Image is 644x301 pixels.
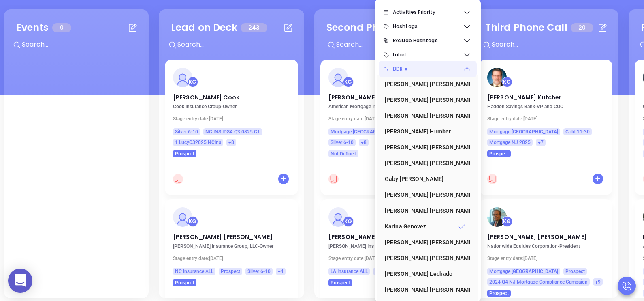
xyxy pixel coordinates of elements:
span: Exclude Hashtags [393,32,463,49]
div: [PERSON_NAME] [PERSON_NAME] [385,76,466,92]
p: [PERSON_NAME] [PERSON_NAME] [487,233,604,237]
div: [PERSON_NAME] [PERSON_NAME] [385,234,466,250]
span: Hashtags [393,18,463,34]
div: Karina Genovez [502,77,512,87]
span: Mortgage [GEOGRAPHIC_DATA] [331,127,399,136]
p: Thu 5/23/2024 [173,116,294,122]
div: [PERSON_NAME] [PERSON_NAME] [385,139,466,155]
span: Prospect [331,278,350,287]
div: Second Phone Call74 [320,15,457,60]
p: Wed 10/4/2023 [487,256,609,261]
div: [PERSON_NAME] Humber [385,123,466,140]
div: Lead on Deck243 [165,15,298,60]
span: NC Insurance ALL [175,267,213,276]
div: Events [16,20,49,35]
p: [PERSON_NAME] [PERSON_NAME] [328,233,446,237]
p: Tue 6/11/2024 [328,256,450,261]
div: Second Phone Call [326,20,416,35]
img: profile [173,207,192,227]
img: profile [328,207,348,227]
div: Gaby [PERSON_NAME] [385,171,466,187]
div: [PERSON_NAME] [PERSON_NAME] [385,107,466,124]
a: profileKarina Genovez[PERSON_NAME] [PERSON_NAME] [PERSON_NAME] Ins Agency, Inc-Manager Operations... [320,199,454,286]
div: profileKarina Genovez[PERSON_NAME] [PERSON_NAME] American Mortgage Inc.-Branch OwnerStage entry d... [320,60,457,199]
div: profileKarina Genovez[PERSON_NAME] Cook Cook Insurance Group-OwnerStage entry date:[DATE]Silver 6... [165,60,298,199]
p: Cook Insurance Group - Owner [173,104,294,110]
span: Prospect [565,267,585,276]
div: [PERSON_NAME] Lechado [385,266,466,282]
span: 0 [52,23,71,32]
p: [PERSON_NAME] [PERSON_NAME] [328,93,446,97]
span: Label [393,47,463,63]
span: 1 LucyQ32025 NCIns [175,138,221,147]
span: Prospect [175,278,194,287]
a: profileKarina Genovez[PERSON_NAME] Kutcher Haddon Savings Bank-VP and COOStage entry date:[DATE]M... [479,60,612,157]
div: [PERSON_NAME] [PERSON_NAME] [385,92,466,108]
a: profileKarina Genovez[PERSON_NAME] [PERSON_NAME] American Mortgage Inc.-Branch OwnerStage entry d... [320,60,454,157]
span: Silver 6-10 [175,127,198,136]
span: Gold 11-30 [565,127,590,136]
img: profile [173,68,192,87]
span: +7 [538,138,544,147]
div: Karina Genovez [343,77,354,87]
span: Prospect [175,149,194,158]
span: Mortgage NJ 2025 [489,138,531,147]
p: Dan Burghardt Ins Agency, Inc - Manager Operations [328,243,450,249]
div: Third Phone Call20 [479,15,612,60]
span: Mortgage [GEOGRAPHIC_DATA] [489,267,558,276]
p: Snider Insurance Group, LLC - Owner [173,243,294,249]
p: Haddon Savings Bank - VP and COO [487,104,609,110]
p: [PERSON_NAME] [PERSON_NAME] [173,233,290,237]
div: Events0 [10,15,143,60]
span: Activities Priority [393,4,463,20]
div: Karina Genovez [188,77,198,87]
span: +4 [278,267,284,276]
span: Prospect [221,267,240,276]
div: [PERSON_NAME] [PERSON_NAME] [385,155,466,171]
span: 20 [571,23,593,32]
span: NC INS IDSA Q3 0825 C1 [205,127,260,136]
div: Third Phone Call [485,20,567,35]
div: profileKarina Genovez[PERSON_NAME] Kutcher Haddon Savings Bank-VP and COOStage entry date:[DATE]M... [479,60,612,199]
span: 243 [241,23,267,32]
a: profileKarina Genovez[PERSON_NAME] [PERSON_NAME] [PERSON_NAME] Insurance Group, LLC-OwnerStage en... [165,199,298,286]
span: LA Insurance ALL [331,267,368,276]
span: Mortgage [GEOGRAPHIC_DATA] [489,127,558,136]
p: American Mortgage Inc. - Branch Owner [328,104,450,110]
span: Silver 6-10 [247,267,271,276]
p: Fri 3/15/2024 [487,116,609,122]
p: Thu 5/23/2024 [173,256,294,261]
p: Tue 3/19/2024 [328,116,450,122]
p: [PERSON_NAME] Kutcher [487,93,604,97]
img: profile [328,68,348,87]
span: +8 [361,138,367,147]
div: Karina Genovez [343,216,354,227]
img: profile [487,207,507,227]
span: Prospect [489,149,509,158]
input: Search... [491,39,612,50]
p: [PERSON_NAME] Cook [173,93,290,97]
div: Karina Genovez [502,216,512,227]
span: Not Defined [331,149,356,158]
img: profile [487,68,507,87]
a: profileKarina Genovez[PERSON_NAME] [PERSON_NAME] Nationwide Equities Corporation-PresidentStage e... [479,199,612,297]
div: Lead on Deck [171,20,237,35]
span: BDR [393,61,463,77]
span: +9 [595,277,601,286]
span: Prospect [489,289,509,298]
div: [PERSON_NAME] [PERSON_NAME] [385,202,466,219]
input: Search... [21,39,143,50]
span: +8 [228,138,234,147]
div: Karina Genovez [188,216,198,227]
div: [PERSON_NAME] [PERSON_NAME] [385,250,466,266]
input: Search... [335,39,457,50]
div: [PERSON_NAME] [PERSON_NAME] [385,282,466,298]
a: profileKarina Genovez[PERSON_NAME] Cook Cook Insurance Group-OwnerStage entry date:[DATE]Silver 6... [165,60,298,157]
input: Search... [177,39,298,50]
div: [PERSON_NAME] [PERSON_NAME] [385,187,466,203]
span: 2024 Q4 NJ Mortgage Compliance Campaign [489,277,588,286]
span: Silver 6-10 [331,138,354,147]
p: Nationwide Equities Corporation - President [487,243,609,249]
div: Karina Genovez [385,218,466,234]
